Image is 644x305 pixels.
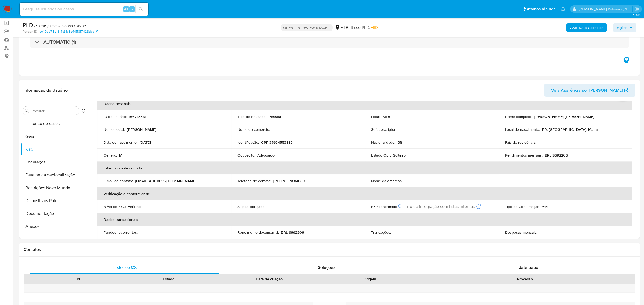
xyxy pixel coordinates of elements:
button: Geral [21,130,88,143]
button: search-icon [135,5,146,13]
p: - [550,204,551,209]
p: Nome social : [104,127,125,132]
b: PLD [23,21,33,29]
span: Erro de integração com listas internas [405,204,475,209]
input: Procurar [30,109,77,113]
p: Local : [371,114,380,119]
span: # FUpsHyiKmaCGrvoUs9XDtVU6 [33,23,86,28]
div: Origem [328,276,411,282]
p: Rendimentos mensais : [505,153,543,158]
p: Nome do comércio : [237,127,270,132]
a: 1cc40aa75b1314c31c8b445817423dcd [38,29,98,34]
p: BR, [GEOGRAPHIC_DATA], Mauá [542,127,598,132]
a: Notificações [561,7,565,11]
th: Dados pessoais [97,97,632,110]
p: Gênero : [104,153,117,158]
p: - [405,178,406,183]
button: Ações [613,23,636,32]
th: Informação de contato [97,162,632,174]
p: Estado Civil : [371,153,391,158]
p: M [119,153,122,158]
span: Veja Aparência por [PERSON_NAME] [551,84,623,97]
p: BRL $692206 [281,230,304,235]
span: Ações [617,23,627,32]
p: Sujeito obrigado : [237,204,265,209]
p: País de residência : [505,140,536,145]
b: AML Data Collector [570,23,603,32]
p: [PERSON_NAME] [PERSON_NAME] [534,114,594,119]
p: [DATE] [140,140,151,145]
p: PEP confirmado : [371,204,402,209]
h1: Contatos [24,247,635,252]
p: Tipo de entidade : [237,114,266,119]
div: Processo [419,276,631,282]
button: Procurar [25,109,29,113]
button: Documentação [21,207,88,220]
p: [EMAIL_ADDRESS][DOMAIN_NAME] [135,178,196,183]
p: - [539,230,540,235]
span: Soluções [318,264,335,270]
p: Ocupação : [237,153,255,158]
div: Estado [127,276,210,282]
button: Restrições Novo Mundo [21,181,88,194]
p: E-mail de contato : [104,178,133,183]
div: AUTOMATIC (1) [30,36,629,48]
span: Risco PLD: [351,25,378,31]
p: - [538,140,539,145]
p: Rendimento documental : [237,230,279,235]
button: Anexos [21,220,88,233]
p: - [268,204,269,209]
span: Atalhos rápidos [527,6,555,12]
p: Tipo de Confirmação PEP : [505,204,548,209]
p: BR [397,140,402,145]
p: Nome da empresa : [371,178,402,183]
button: KYC [21,143,88,156]
p: - [393,230,394,235]
p: Telefone de contato : [237,178,271,183]
button: Histórico de casos [21,117,88,130]
p: Pessoa [269,114,281,119]
button: Tentar novamente [476,204,481,209]
p: Nacionalidade : [371,140,395,145]
button: Detalhe da geolocalização [21,169,88,181]
button: Adiantamentos de Dinheiro [21,233,88,246]
h3: AUTOMATIC (1) [43,39,76,45]
p: [PHONE_NUMBER] [273,178,306,183]
p: Data de nascimento : [104,140,137,145]
p: ID do usuário : [104,114,127,119]
p: Nível de KYC : [104,204,126,209]
div: MLB [335,25,349,31]
button: Dispositivos Point [21,194,88,207]
p: - [398,127,400,132]
p: 166743331 [129,114,146,119]
span: s [131,6,133,12]
button: Endereços [21,156,88,169]
span: Histórico CX [112,264,137,270]
p: CPF 37634553883 [261,140,293,145]
p: Solteiro [393,153,406,158]
button: Veja Aparência por [PERSON_NAME] [544,84,635,97]
input: Pesquise usuários ou casos... [20,6,148,13]
p: - [272,127,273,132]
p: Advogado [257,153,275,158]
p: verified [128,204,141,209]
b: Person ID [23,29,37,34]
p: OPEN - IN REVIEW STAGE II [281,24,333,31]
div: Id [37,276,120,282]
span: MID [370,24,378,31]
p: BRL $692206 [545,153,568,158]
p: Identificação : [237,140,259,145]
p: giovanna.petenuci@mercadolivre.com [579,6,633,12]
p: Soft descriptor : [371,127,396,132]
p: Transações : [371,230,391,235]
p: Fundos recorrentes : [104,230,138,235]
p: MLB [383,114,390,119]
p: [PERSON_NAME] [127,127,156,132]
a: Sair [634,6,640,12]
button: AML Data Collector [566,23,607,32]
button: Retornar ao pedido padrão [81,109,86,114]
span: 3.158.0 [633,13,641,17]
div: Data de criação [218,276,321,282]
span: Bate-papo [518,264,538,270]
p: Local de nascimento : [505,127,540,132]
